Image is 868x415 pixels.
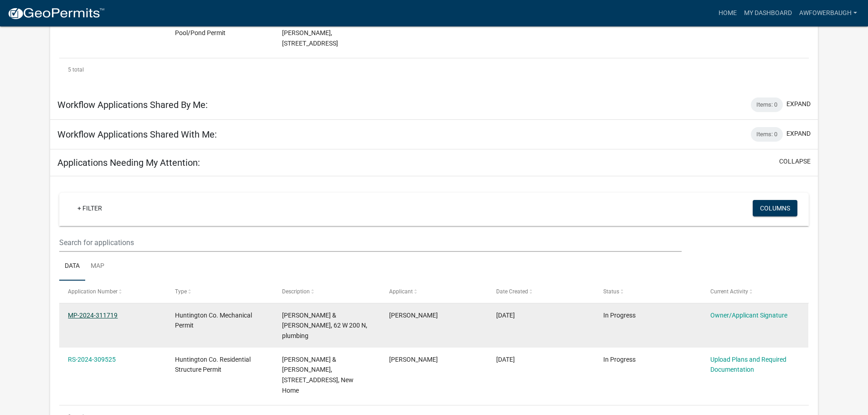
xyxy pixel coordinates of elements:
span: Fowerbaugh, Anthony & Demara, 62 W 200 N, New Home [282,356,354,394]
a: Map [85,252,110,281]
span: Fowerbaugh, Anthony & Demara, 200 N, Pond [282,19,338,47]
div: Items: 0 [751,97,783,112]
datatable-header-cell: Applicant [380,281,488,302]
span: Current Activity [710,288,748,295]
span: Anthony Fowerbaugh [389,356,438,363]
span: 09/16/2024 [496,312,515,319]
a: My Dashboard [740,5,796,22]
datatable-header-cell: Description [273,281,380,302]
button: collapse [779,157,811,166]
a: Home [715,5,740,22]
datatable-header-cell: Status [594,281,701,302]
a: RS-2024-309525 [68,356,116,363]
span: In Progress [603,356,636,363]
a: Data [59,252,85,281]
span: Huntington Co. Mechanical Permit [175,312,252,329]
a: Owner/Applicant Signature [710,312,787,319]
input: Search for applications [59,233,681,252]
datatable-header-cell: Date Created [488,281,595,302]
button: Columns [753,200,797,216]
a: + Filter [70,200,109,216]
span: Applicant [389,288,413,295]
div: 5 total [59,58,809,81]
span: In Progress [603,312,636,319]
span: Application Number [68,288,118,295]
datatable-header-cell: Type [166,281,273,302]
span: Anthony Fowerbaugh [389,312,438,319]
span: Type [175,288,187,295]
div: Items: 0 [751,127,783,142]
h5: Workflow Applications Shared By Me: [57,99,208,110]
span: 09/10/2024 [496,356,515,363]
button: expand [786,99,811,109]
a: AWFowerbaugh [796,5,861,22]
a: MP-2024-311719 [68,312,118,319]
datatable-header-cell: Current Activity [701,281,808,302]
h5: Applications Needing My Attention: [57,157,200,168]
span: Fowerbaugh, Anthony & Demara, 62 W 200 N, plumbing [282,312,367,340]
span: Date Created [496,288,528,295]
datatable-header-cell: Application Number [59,281,166,302]
button: expand [786,129,811,138]
a: Upload Plans and Required Documentation [710,356,786,374]
h5: Workflow Applications Shared With Me: [57,129,217,140]
span: Huntington Co. Residential Structure Permit [175,356,251,374]
span: Description [282,288,310,295]
span: Status [603,288,619,295]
